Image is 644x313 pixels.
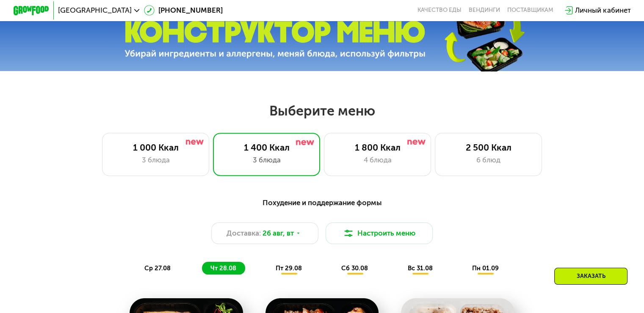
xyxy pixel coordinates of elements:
[276,264,302,272] span: пт 29.08
[111,142,200,153] div: 1 000 Ккал
[575,5,630,16] div: Личный кабинет
[407,264,432,272] span: вс 31.08
[341,264,368,272] span: сб 30.08
[263,228,294,239] span: 26 авг, вт
[326,222,433,244] button: Настроить меню
[210,264,236,272] span: чт 28.08
[222,142,311,153] div: 1 400 Ккал
[507,7,553,14] div: поставщикам
[333,155,422,165] div: 4 блюда
[444,142,533,153] div: 2 500 Ккал
[227,228,261,239] span: Доставка:
[469,7,500,14] a: Вендинги
[58,7,132,14] span: [GEOGRAPHIC_DATA]
[144,264,171,272] span: ср 27.08
[472,264,499,272] span: пн 01.09
[333,142,422,153] div: 1 800 Ккал
[554,268,627,285] div: Заказать
[57,197,587,208] div: Похудение и поддержание формы
[144,5,223,16] a: [PHONE_NUMBER]
[444,155,533,165] div: 6 блюд
[222,155,311,165] div: 3 блюда
[29,102,616,119] h2: Выберите меню
[111,155,200,165] div: 3 блюда
[417,7,462,14] a: Качество еды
